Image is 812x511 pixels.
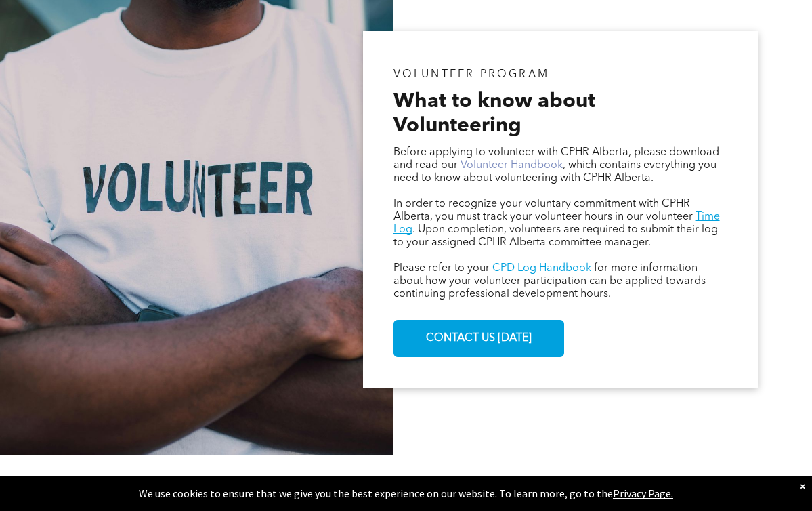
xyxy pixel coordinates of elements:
[393,211,720,235] a: Time Log
[613,487,673,500] a: Privacy Page.
[393,147,719,171] span: Before applying to volunteer with CPHR Alberta, please download and read our
[421,325,536,352] span: CONTACT US [DATE]
[393,199,693,222] span: In order to recognize your voluntary commitment with CPHR Alberta, you must track your volunteer ...
[393,160,717,184] span: , which contains everything you need to know about volunteering with CPHR Alberta.
[393,263,706,300] span: for more information about how your volunteer participation can be applied towards continuing pro...
[461,160,563,171] a: Volunteer Handbook
[393,91,595,136] span: What to know about Volunteering
[393,263,490,274] span: Please refer to your
[800,479,805,493] div: Dismiss notification
[492,263,591,274] a: CPD Log Handbook
[393,224,718,248] span: . Upon completion, volunteers are required to submit their log to your assigned CPHR Alberta comm...
[393,320,564,357] a: CONTACT US [DATE]
[393,69,549,80] span: VOLUNTEER PROGRAM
